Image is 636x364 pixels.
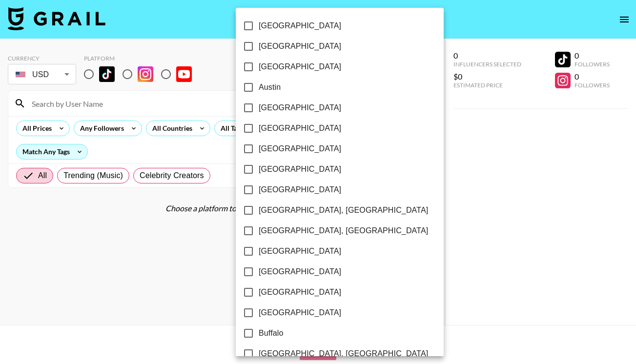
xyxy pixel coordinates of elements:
span: [GEOGRAPHIC_DATA], [GEOGRAPHIC_DATA] [259,225,428,237]
span: [GEOGRAPHIC_DATA] [259,184,341,196]
span: [GEOGRAPHIC_DATA] [259,61,341,73]
span: [GEOGRAPHIC_DATA] [259,20,341,32]
span: Austin [259,81,281,93]
span: [GEOGRAPHIC_DATA] [259,40,341,52]
span: [GEOGRAPHIC_DATA] [259,143,341,155]
span: [GEOGRAPHIC_DATA], [GEOGRAPHIC_DATA] [259,348,428,360]
span: Buffalo [259,327,284,339]
span: [GEOGRAPHIC_DATA] [259,245,341,257]
span: [GEOGRAPHIC_DATA] [259,102,341,114]
span: [GEOGRAPHIC_DATA] [259,307,341,319]
iframe: Drift Widget Chat Controller [587,315,624,352]
span: [GEOGRAPHIC_DATA] [259,122,341,134]
span: [GEOGRAPHIC_DATA] [259,163,341,175]
span: [GEOGRAPHIC_DATA] [259,266,341,278]
span: [GEOGRAPHIC_DATA] [259,286,341,298]
span: [GEOGRAPHIC_DATA], [GEOGRAPHIC_DATA] [259,204,428,216]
